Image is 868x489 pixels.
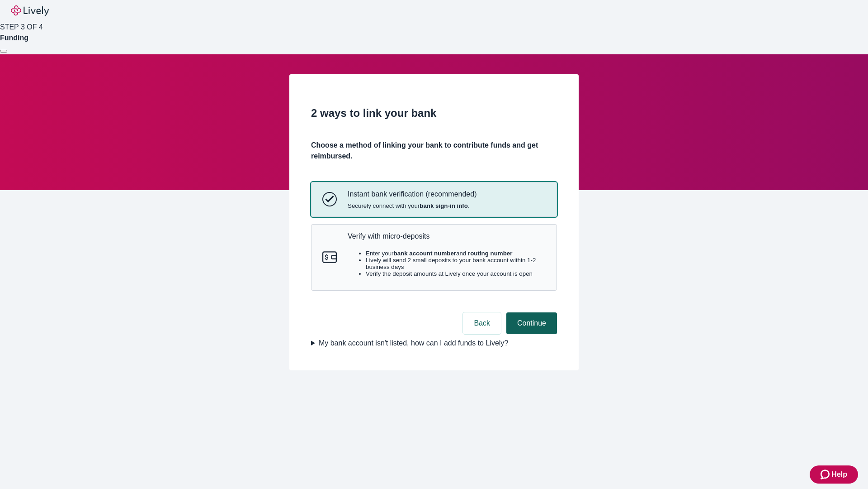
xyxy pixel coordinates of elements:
button: Instant bank verificationInstant bank verification (recommended)Securely connect with yourbank si... [311,182,557,216]
strong: bank account number [394,250,457,257]
summary: My bank account isn't listed, how can I add funds to Lively? [311,338,557,349]
span: Help [831,469,847,480]
h4: Choose a method of linking your bank to contribute funds and get reimbursed. [311,140,557,162]
li: Lively will send 2 small deposits to your bank account within 1-2 business days [366,257,546,270]
svg: Zendesk support icon [821,469,831,480]
li: Enter your and [366,250,546,257]
span: Securely connect with your . [348,202,476,209]
button: Zendesk support iconHelp [810,465,858,484]
h2: 2 ways to link your bank [311,105,557,121]
p: Verify with micro-deposits [348,232,546,240]
svg: Micro-deposits [322,250,337,264]
strong: bank sign-in info [420,202,468,209]
img: Lively [11,5,49,16]
button: Back [463,312,501,334]
button: Micro-depositsVerify with micro-depositsEnter yourbank account numberand routing numberLively wil... [311,225,557,291]
button: Continue [506,312,557,334]
strong: routing number [468,250,512,257]
p: Instant bank verification (recommended) [348,190,476,198]
svg: Instant bank verification [322,192,337,206]
li: Verify the deposit amounts at Lively once your account is open [366,270,546,277]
